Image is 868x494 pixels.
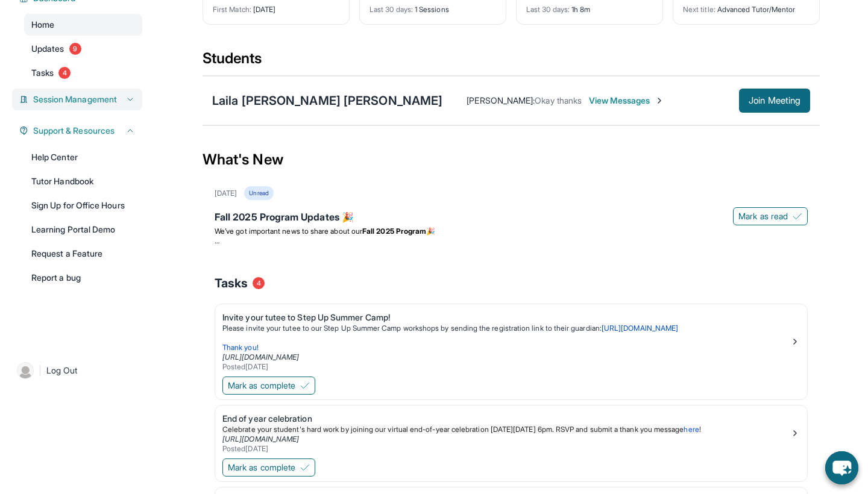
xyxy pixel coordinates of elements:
a: Report a bug [24,267,142,289]
span: 9 [69,43,81,55]
div: Laila [PERSON_NAME] [PERSON_NAME] [212,92,442,109]
span: Last 30 days : [370,5,413,14]
span: Home [31,19,54,31]
a: |Log Out [12,357,142,384]
a: Tasks4 [24,62,142,84]
span: | [39,363,42,378]
span: Session Management [33,93,117,105]
img: Mark as complete [300,381,310,390]
img: user-img [17,362,34,379]
p: Please invite your tutee to our Step Up Summer Camp workshops by sending the registration link to... [222,324,790,333]
a: End of year celebrationCelebrate your student's hard work by joining our virtual end-of-year cele... [215,405,807,456]
span: Mark as read [738,210,788,222]
a: Request a Feature [24,243,142,264]
button: chat-button [825,451,858,484]
span: Updates [31,43,64,55]
a: Learning Portal Demo [24,219,142,240]
span: 4 [253,277,265,289]
button: Session Management [28,93,135,105]
span: Support & Resources [33,125,115,137]
span: Celebrate your student's hard work by joining our virtual end-of-year celebration [DATE][DATE] 6p... [222,425,684,434]
div: What's New [203,133,820,186]
span: Okay thanks [535,95,582,105]
a: Sign Up for Office Hours [24,195,142,216]
span: Last 30 days : [526,5,570,14]
div: Students [203,49,820,75]
a: [URL][DOMAIN_NAME] [222,352,299,361]
button: Mark as read [733,207,808,225]
span: Thank you! [222,343,259,352]
a: Home [24,14,142,36]
div: Invite your tutee to Step Up Summer Camp! [222,311,790,324]
span: Tasks [31,67,54,79]
span: Tasks [215,275,248,292]
a: here [684,425,699,434]
div: End of year celebration [222,413,790,425]
img: Chevron-Right [655,96,664,105]
a: Help Center [24,146,142,168]
span: 🎉 [426,227,435,236]
span: 4 [58,67,71,79]
span: Mark as complete [228,380,295,392]
a: [URL][DOMAIN_NAME] [222,434,299,443]
div: Unread [244,186,273,200]
img: Mark as read [793,211,802,221]
button: Mark as complete [222,377,315,395]
div: Posted [DATE] [222,444,790,454]
span: First Match : [213,5,251,14]
div: [DATE] [215,189,237,198]
span: Log Out [46,364,78,377]
div: Fall 2025 Program Updates 🎉 [215,210,808,227]
a: Invite your tutee to Step Up Summer Camp!Please invite your tutee to our Step Up Summer Camp work... [215,304,807,374]
span: Next title : [683,5,715,14]
a: Tutor Handbook [24,170,142,192]
a: Updates9 [24,38,142,60]
span: View Messages [589,95,664,107]
p: ! [222,425,790,434]
button: Mark as complete [222,458,315,477]
button: Join Meeting [739,89,810,113]
span: Join Meeting [749,97,800,104]
span: We’ve got important news to share about our [215,227,362,236]
a: [URL][DOMAIN_NAME] [602,324,678,333]
span: [PERSON_NAME] : [467,95,535,105]
button: Support & Resources [28,125,135,137]
div: Posted [DATE] [222,362,790,372]
img: Mark as complete [300,463,310,472]
strong: Fall 2025 Program [362,227,426,236]
span: Mark as complete [228,461,295,474]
